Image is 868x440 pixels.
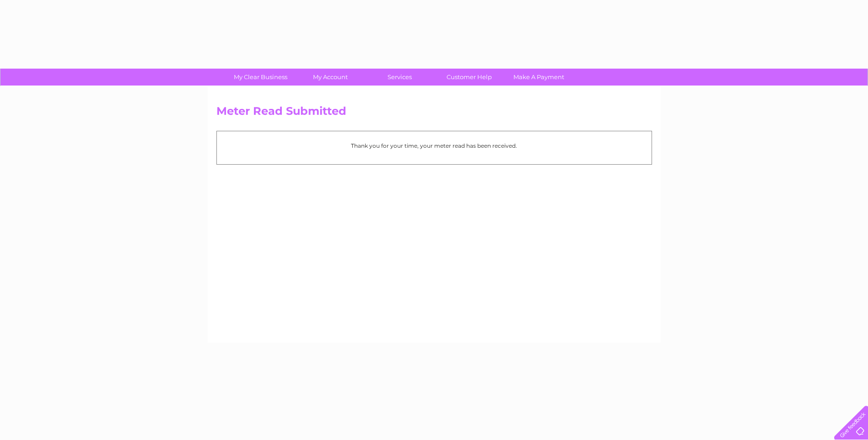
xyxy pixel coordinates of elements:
[221,141,647,150] p: Thank you for your time, your meter read has been received.
[216,105,652,122] h2: Meter Read Submitted
[362,69,437,86] a: Services
[431,69,507,86] a: Customer Help
[292,69,368,86] a: My Account
[223,69,298,86] a: My Clear Business
[501,69,577,86] a: Make A Payment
